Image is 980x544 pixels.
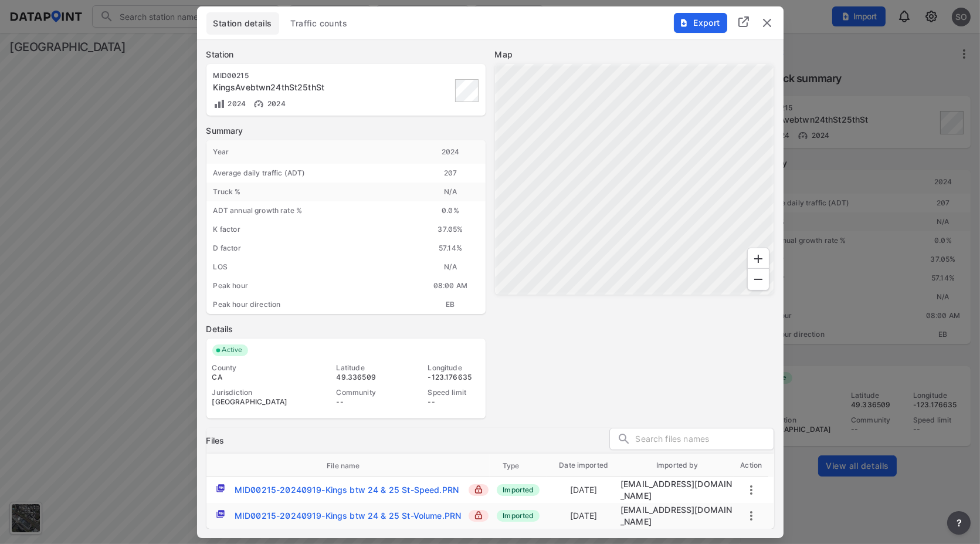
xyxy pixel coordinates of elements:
[206,164,416,183] div: Average daily traffic (ADT)
[265,99,286,108] span: 2024
[327,461,375,471] span: File name
[416,295,486,314] div: EB
[760,16,774,30] button: delete
[216,484,225,492] img: _prn.4e55deb7.svg
[428,388,480,397] div: Speed limit
[547,505,620,527] td: [DATE]
[212,373,297,382] div: CA
[212,363,297,373] div: County
[620,504,734,528] div: adm_westvancouver@data-point.io
[206,258,416,276] div: LOS
[947,511,971,535] button: more
[737,15,751,29] img: full_screen.b7bf9a36.svg
[751,252,765,266] svg: Zoom In
[225,99,246,108] span: 2024
[213,18,272,29] span: Station details
[747,268,769,290] div: Zoom Out
[428,363,480,373] div: Longitude
[213,98,225,110] img: Volume count
[547,454,620,477] th: Date imported
[337,397,388,407] div: --
[206,276,416,295] div: Peak hour
[497,484,540,496] span: Imported
[416,183,486,201] div: N/A
[206,201,416,220] div: ADT annual growth rate %
[495,49,774,60] label: Map
[674,13,727,33] button: Export
[744,483,758,497] button: more
[416,258,486,276] div: N/A
[474,511,483,519] img: lock_close.8fab59a9.svg
[291,18,348,29] span: Traffic counts
[428,397,480,407] div: --
[474,485,483,494] img: lock_close.8fab59a9.svg
[416,201,486,220] div: 0.0 %
[503,461,535,471] span: Type
[679,18,689,28] img: File%20-%20Download.70cf71cd.svg
[206,125,486,137] label: Summary
[416,164,486,183] div: 207
[416,276,486,295] div: 08:00 AM
[206,435,225,447] h3: Files
[206,49,486,60] label: Station
[680,17,720,29] span: Export
[547,479,620,501] td: [DATE]
[213,82,393,93] div: KingsAvebtwn24thSt25thSt
[206,239,416,258] div: D factor
[337,373,388,382] div: 49.336509
[206,323,486,335] label: Details
[235,484,459,496] div: MID00215-20240919-Kings btw 24 & 25 St-Speed.PRN
[428,373,480,382] div: -123.176635
[337,363,388,373] div: Latitude
[620,454,734,477] th: Imported by
[213,71,393,80] div: MID00215
[416,239,486,258] div: 57.14%
[760,16,774,30] img: close.efbf2170.svg
[497,510,540,522] span: Imported
[206,183,416,201] div: Truck %
[620,478,734,502] div: adm_westvancouver@data-point.io
[954,516,964,530] span: ?
[206,220,416,239] div: K factor
[253,98,265,110] img: Vehicle speed
[212,388,297,397] div: Jurisdiction
[218,344,249,356] span: Active
[235,510,461,522] div: MID00215-20240919-Kings btw 24 & 25 St-Volume.PRN
[416,140,486,164] div: 2024
[206,12,774,35] div: basic tabs example
[751,272,765,286] svg: Zoom Out
[216,510,225,518] img: _prn.4e55deb7.svg
[744,509,758,523] button: more
[747,248,769,270] div: Zoom In
[206,295,416,314] div: Peak hour direction
[206,140,416,164] div: Year
[416,220,486,239] div: 37.05%
[734,454,768,477] th: Action
[337,388,388,397] div: Community
[212,397,297,407] div: [GEOGRAPHIC_DATA]
[636,431,774,448] input: Search files names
